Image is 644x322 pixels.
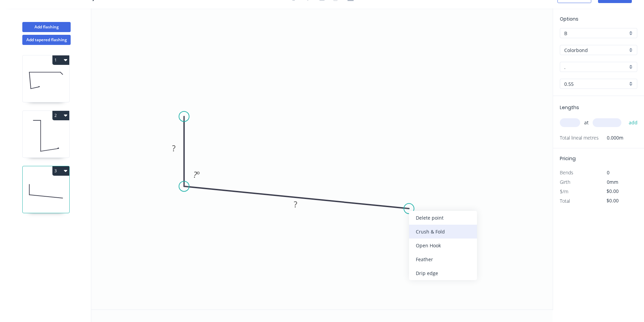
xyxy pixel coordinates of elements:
span: 0mm [607,179,618,185]
input: Price level [564,30,627,37]
input: Thickness [564,80,627,88]
button: 1 [52,55,69,65]
input: Colour [564,64,627,71]
div: Crush & Fold [409,225,477,239]
div: Feather [409,252,477,266]
span: Bends [560,169,573,176]
span: Options [560,16,578,22]
span: Total lineal metres [560,133,599,143]
tspan: ? [294,199,297,210]
span: Total [560,198,570,204]
tspan: ? [172,143,175,154]
input: Material [564,47,627,54]
svg: 0 [91,8,553,309]
span: 0 [607,169,610,176]
tspan: º [197,169,200,180]
span: Girth [560,179,570,185]
button: 3 [52,166,69,176]
button: 2 [52,111,69,120]
button: Add flashing [22,22,71,32]
span: $/m [560,188,568,195]
tspan: ? [193,169,197,180]
div: Delete point [409,211,477,225]
div: Open Hook [409,239,477,252]
button: Add tapered flashing [22,35,71,45]
div: Drip edge [409,266,477,280]
span: at [584,118,589,127]
button: add [625,117,641,128]
span: Lengths [560,104,579,111]
span: 0.000m [599,133,623,143]
span: Pricing [560,155,576,162]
